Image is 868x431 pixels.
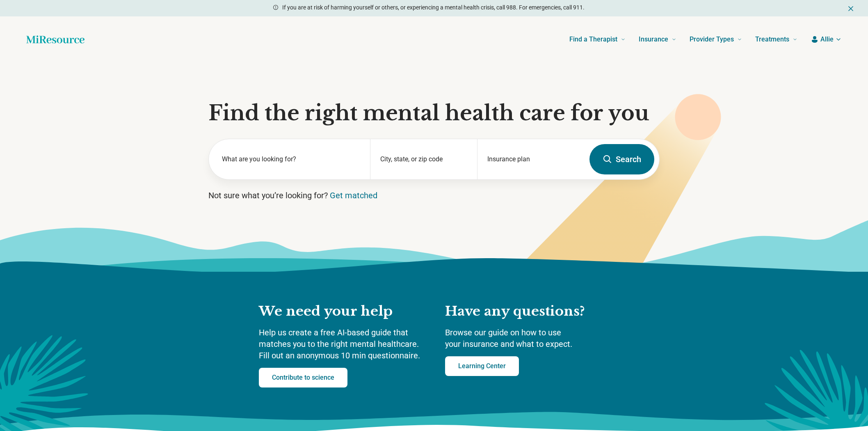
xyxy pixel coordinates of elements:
[820,34,834,44] span: Allie
[26,31,85,48] a: Home page
[330,190,377,200] a: Get matched
[282,3,585,12] p: If you are at risk of harming yourself or others, or experiencing a mental health crisis, call 98...
[445,303,609,320] h2: Have any questions?
[208,190,660,201] p: Not sure what you’re looking for?
[755,34,789,45] span: Treatments
[259,303,429,320] h2: We need your help
[811,34,842,44] button: Allie
[569,34,617,45] span: Find a Therapist
[445,327,609,350] p: Browse our guide on how to use your insurance and what to expect.
[569,23,626,56] a: Find a Therapist
[690,23,742,56] a: Provider Types
[445,356,519,376] a: Learning Center
[589,144,654,174] button: Search
[259,368,347,387] a: Contribute to science
[259,327,429,361] p: Help us create a free AI-based guide that matches you to the right mental healthcare. Fill out an...
[208,101,660,126] h1: Find the right mental health care for you
[639,23,676,56] a: Insurance
[639,34,668,45] span: Insurance
[755,23,797,56] a: Treatments
[847,3,855,13] button: Dismiss
[222,154,360,164] label: What are you looking for?
[690,34,734,45] span: Provider Types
